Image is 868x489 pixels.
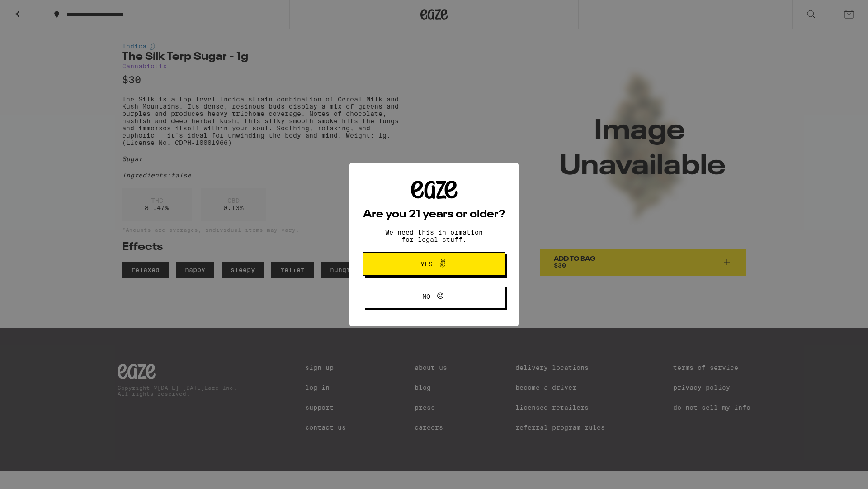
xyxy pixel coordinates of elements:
h2: Are you 21 years or older? [363,209,505,220]
span: Yes [420,261,433,267]
p: We need this information for legal stuff. [377,229,491,243]
span: No [422,293,430,300]
button: No [363,285,505,308]
button: Yes [363,252,505,276]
